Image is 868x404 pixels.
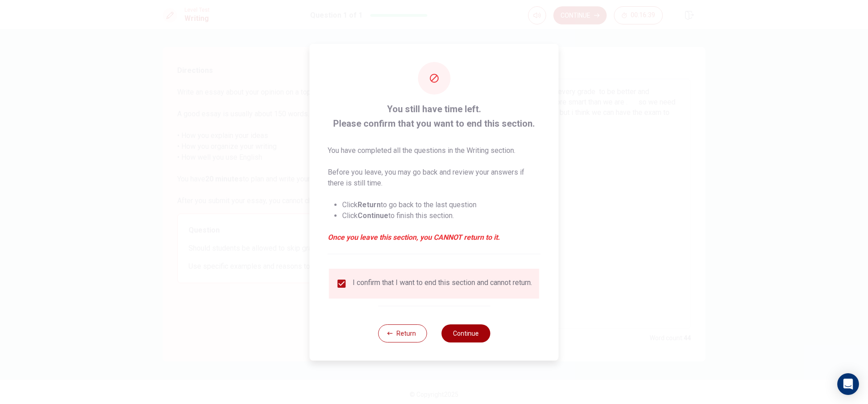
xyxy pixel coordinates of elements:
li: Click to go back to the last question [342,200,541,210]
li: Click to finish this section. [342,210,541,221]
span: You still have time left. Please confirm that you want to end this section. [328,102,541,131]
div: I confirm that I want to end this section and cannot return. [353,278,532,289]
div: Open Intercom Messenger [837,373,859,395]
strong: Return [358,200,381,209]
button: Continue [441,324,490,342]
em: Once you leave this section, you CANNOT return to it. [328,232,541,243]
p: You have completed all the questions in the Writing section. [328,145,541,156]
p: Before you leave, you may go back and review your answers if there is still time. [328,167,541,189]
strong: Continue [358,211,388,220]
button: Return [378,324,427,342]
